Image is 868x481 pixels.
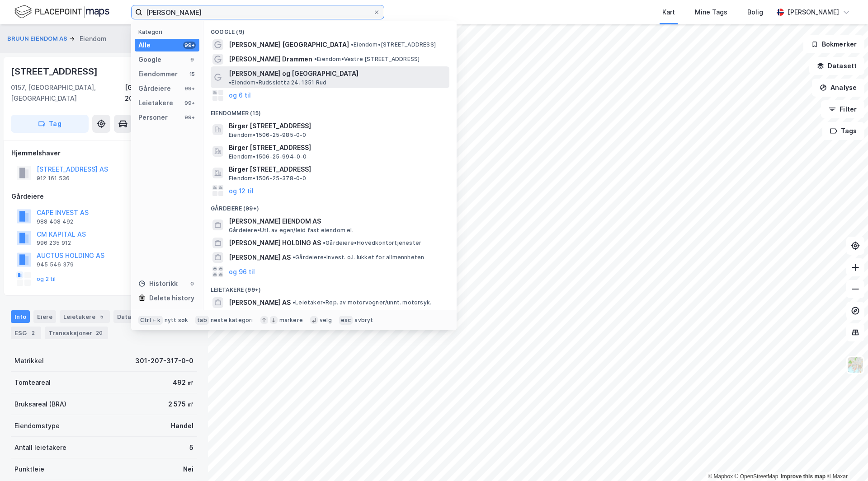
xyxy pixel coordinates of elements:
div: Antall leietakere [14,442,66,453]
span: Birger [STREET_ADDRESS] [229,164,446,175]
div: Alle [138,40,151,51]
span: • [351,41,354,48]
div: Google (9) [203,21,457,37]
div: Kart [662,7,675,18]
div: Personer [138,112,168,123]
div: 5 [189,442,193,453]
button: Bokmerker [803,35,864,53]
span: • [314,56,317,62]
a: Mapbox [708,473,733,480]
div: velg [320,317,332,324]
div: Punktleie [14,464,44,475]
div: 99+ [183,99,196,107]
button: og 96 til [229,266,255,277]
div: Tomteareal [14,377,51,388]
div: Matrikkel [14,355,44,366]
span: Birger [STREET_ADDRESS] [229,121,446,131]
div: 9 [189,56,196,63]
div: 945 546 379 [37,261,74,268]
div: Eiere [33,310,56,323]
div: [GEOGRAPHIC_DATA], 207/317 [125,82,197,104]
button: Tags [822,122,864,140]
div: avbryt [354,317,373,324]
div: Eiendommer (15) [203,103,457,119]
span: Gårdeiere • Invest. o.l. lukket for allmennheten [292,254,424,261]
div: Leietakere [60,310,110,323]
button: Analyse [812,79,864,97]
div: Mine Tags [695,7,727,18]
span: Eiendom • 1506-25-994-0-0 [229,153,307,160]
span: [PERSON_NAME] Drammen [229,54,312,65]
div: Delete history [149,293,194,304]
img: logo.f888ab2527a4732fd821a326f86c7f29.svg [14,4,109,20]
span: • [229,79,231,86]
div: markere [279,317,303,324]
span: • [292,254,295,261]
span: Gårdeiere • Hovedkontortjenester [323,239,421,247]
a: OpenStreetMap [735,473,778,480]
div: Kategori [138,28,199,35]
div: [PERSON_NAME] [788,7,839,18]
span: Gårdeiere • Utl. av egen/leid fast eiendom el. [229,227,354,234]
div: Bruksareal (BRA) [14,399,66,410]
div: Gårdeiere (99+) [203,198,457,214]
div: 0157, [GEOGRAPHIC_DATA], [GEOGRAPHIC_DATA] [11,82,125,104]
span: Leietaker • Rep. av motorvogner/unnt. motorsyk. [292,299,431,306]
div: Hjemmelshaver [11,148,197,159]
div: Eiendommer [138,69,178,79]
span: Eiendom • 1506-25-985-0-0 [229,131,307,139]
div: Google [138,54,161,65]
span: [PERSON_NAME] AS [229,252,291,263]
span: Eiendom • Vestre [STREET_ADDRESS] [314,56,420,63]
span: • [323,239,325,246]
button: og 6 til [229,90,251,101]
span: Eiendom • Rudssletta 24, 1351 Rud [229,79,326,86]
div: Leietakere (99+) [203,279,457,295]
button: Datasett [809,57,864,75]
div: Eiendomstype [14,420,60,431]
div: 99+ [183,42,196,49]
img: Z [847,356,864,374]
button: Tag [11,115,89,133]
a: Improve this map [781,473,826,480]
div: 492 ㎡ [173,377,193,388]
div: neste kategori [211,317,253,324]
div: tab [195,316,209,325]
div: 15 [189,70,196,78]
div: 996 235 912 [37,239,71,247]
span: [PERSON_NAME] [GEOGRAPHIC_DATA] [229,39,349,50]
span: [PERSON_NAME] AS [229,297,291,308]
button: og 12 til [229,185,254,196]
span: [PERSON_NAME] HOLDING AS [229,238,321,248]
div: 301-207-317-0-0 [135,355,193,366]
div: Info [11,310,30,323]
div: Kontrollprogram for chat [823,438,868,481]
div: Bolig [747,7,763,18]
div: Gårdeiere [11,191,197,202]
div: 5 [97,312,106,321]
div: nytt søk [165,317,189,324]
div: Handel [171,420,193,431]
div: 2 [28,328,38,337]
div: Ctrl + k [138,316,163,325]
div: Gårdeiere [138,83,171,94]
div: Datasett [113,310,158,323]
span: Eiendom • 1506-25-378-0-0 [229,175,307,182]
span: [PERSON_NAME] EIENDOM AS [229,216,446,227]
div: 912 161 536 [37,175,70,182]
span: • [292,299,295,306]
input: Søk på adresse, matrikkel, gårdeiere, leietakere eller personer [142,5,373,19]
div: Eiendom [80,33,107,44]
div: ESG [11,327,41,339]
span: [PERSON_NAME] og [GEOGRAPHIC_DATA] [229,68,359,79]
div: Historikk [138,278,178,289]
div: 988 408 492 [37,218,73,225]
div: esc [339,316,353,325]
span: Eiendom • [STREET_ADDRESS] [351,41,436,48]
div: 2 575 ㎡ [168,399,193,410]
div: [STREET_ADDRESS] [11,64,99,79]
div: 0 [189,280,196,287]
div: 99+ [183,85,196,92]
button: Filter [821,100,864,118]
div: 99+ [183,114,196,121]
